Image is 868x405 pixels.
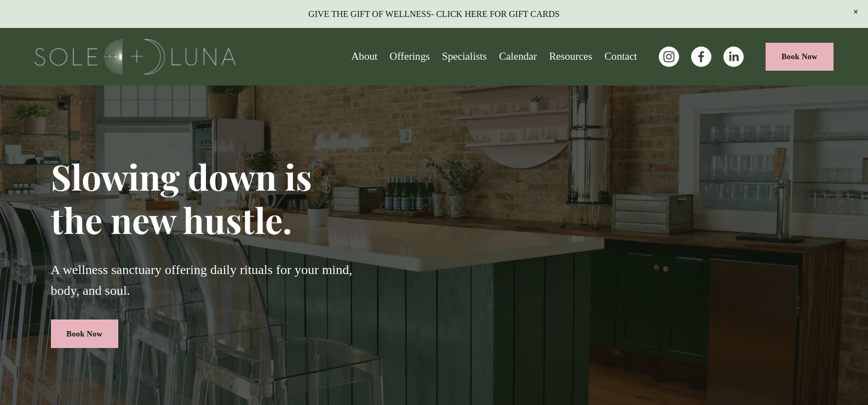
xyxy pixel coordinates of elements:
[766,43,833,71] a: Book Now
[51,259,367,301] p: A wellness sanctuary offering daily rituals for your mind, body, and soul.
[691,47,711,67] a: facebook-unauth
[51,320,119,348] a: Book Now
[723,47,744,67] a: LinkedIn
[549,48,593,65] span: Resources
[35,39,235,75] img: Sole + Luna
[351,47,377,66] a: About
[390,48,430,65] span: Offerings
[605,47,637,66] a: Contact
[390,47,430,66] a: folder dropdown
[659,47,679,67] a: instagram-unauth
[51,155,367,242] h1: Slowing down is the new hustle.
[442,47,487,66] a: Specialists
[549,47,593,66] a: folder dropdown
[499,47,537,66] a: Calendar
